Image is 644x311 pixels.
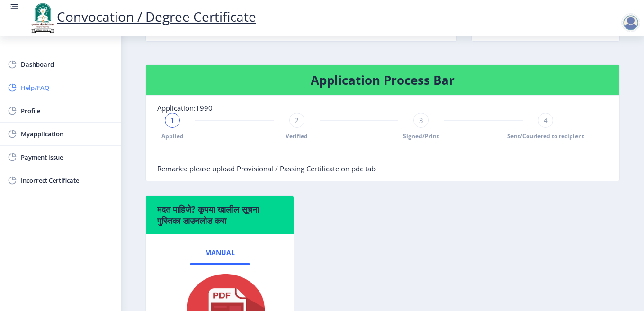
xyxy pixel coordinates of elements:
span: Incorrect Certificate [21,175,114,186]
img: logo [28,2,57,34]
span: Sent/Couriered to recipient [507,132,584,140]
span: Signed/Print [403,132,439,140]
span: 3 [419,116,423,125]
h4: Application Process Bar [157,72,608,88]
span: 4 [544,116,548,125]
span: Profile [21,105,114,116]
span: Manual [205,249,235,257]
a: Manual [190,241,250,264]
span: 2 [295,116,299,125]
span: Myapplication [21,128,114,140]
a: Convocation / Degree Certificate [28,8,256,26]
span: Payment issue [21,151,114,163]
h6: मदत पाहिजे? कृपया खालील सूचना पुस्तिका डाउनलोड करा [157,204,282,226]
span: Help/FAQ [21,82,114,93]
span: Remarks: please upload Provisional / Passing Certificate on pdc tab [157,164,376,173]
span: Application:1990 [157,103,213,113]
span: 1 [170,116,175,125]
span: Verified [286,132,308,140]
span: Dashboard [21,59,114,70]
span: Applied [161,132,184,140]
